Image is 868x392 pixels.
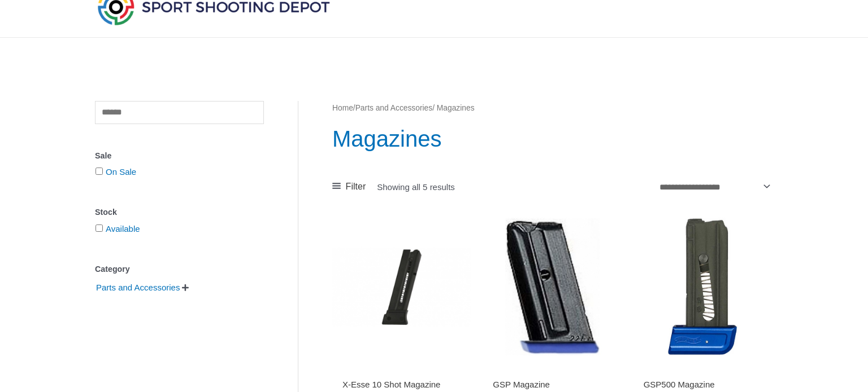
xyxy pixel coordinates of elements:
iframe: Customer reviews powered by Trustpilot [493,363,611,377]
a: On Sale [106,167,136,177]
nav: Breadcrumb [332,101,772,116]
a: Filter [332,178,366,195]
img: GSP Magazine .22 LR [483,217,622,356]
p: Showing all 5 results [377,183,455,191]
a: Home [332,104,353,112]
span:  [182,284,189,292]
h2: GSP500 Magazine [644,379,762,390]
input: On Sale [96,168,103,175]
h2: GSP Magazine [493,379,611,390]
h1: Magazines [332,123,772,155]
input: Available [96,224,103,232]
a: Parts and Accessories [95,282,181,292]
img: GSP500 Magazine [633,217,772,356]
div: Stock [95,204,264,221]
span: Filter [346,178,366,195]
div: Category [95,261,264,278]
a: Available [106,224,140,234]
img: X-Esse 10 Shot Magazine [332,217,471,356]
a: Parts and Accessories [355,104,433,112]
iframe: Customer reviews powered by Trustpilot [644,363,762,377]
h2: X-Esse 10 Shot Magazine [342,379,461,390]
iframe: Customer reviews powered by Trustpilot [342,363,461,377]
select: Shop order [655,177,772,196]
div: Sale [95,148,264,164]
span: Parts and Accessories [95,278,181,297]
